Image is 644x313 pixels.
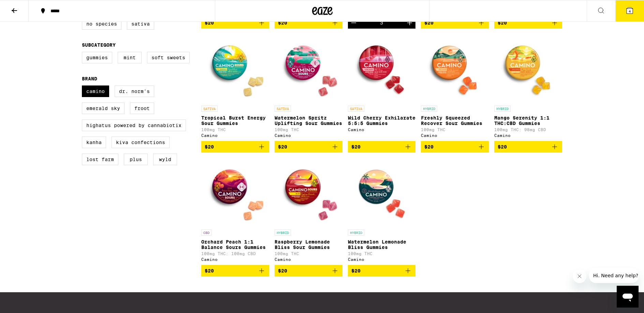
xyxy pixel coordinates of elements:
iframe: Button to launch messaging window [617,286,639,308]
label: Highatus Powered by Cannabiotix [82,120,186,131]
span: $20 [205,144,214,150]
p: 100mg THC [275,127,342,132]
p: 100mg THC [421,127,489,132]
div: 3 [380,20,383,26]
span: $20 [498,20,507,26]
div: Camino [275,133,342,138]
span: 4 [629,9,631,13]
div: Camino [348,257,416,262]
div: Camino [201,257,269,262]
button: Add to bag [494,141,562,153]
img: Camino - Raspberry Lemonade Bliss Sour Gummies [275,158,342,226]
p: SATIVA [275,106,291,112]
span: $20 [278,20,287,26]
p: Orchard Peach 1:1 Balance Sours Gummies [201,239,269,250]
label: Kiva Confections [112,137,170,148]
legend: Subcategory [82,42,116,48]
div: Camino [494,133,562,138]
p: Mango Serenity 1:1 THC:CBD Gummies [494,115,562,126]
div: Camino [421,133,489,138]
label: Sativa [127,18,154,30]
p: CBD [201,230,211,236]
button: Add to bag [201,141,269,153]
button: Add to bag [421,17,489,29]
p: Tropical Burst Energy Sour Gummies [201,115,269,126]
button: Add to bag [275,141,342,153]
p: 100mg THC [348,251,416,256]
label: Froot [130,103,154,114]
div: Camino [201,133,269,138]
a: Open page for Freshly Squeezed Recover Sour Gummies from Camino [421,34,489,141]
button: Add to bag [275,17,342,29]
p: HYBRID [275,230,291,236]
label: WYLD [153,154,177,165]
button: Add to bag [494,17,562,29]
a: Open page for Mango Serenity 1:1 THC:CBD Gummies from Camino [494,34,562,141]
p: SATIVA [201,106,218,112]
span: $20 [424,20,434,26]
label: Camino [82,85,109,97]
p: HYBRID [421,106,437,112]
a: Open page for Watermelon Spritz Uplifting Sour Gummies from Camino [275,34,342,141]
span: $20 [351,268,361,273]
img: Camino - Tropical Burst Energy Sour Gummies [201,34,269,102]
p: SATIVA [348,106,364,112]
button: Add to bag [201,17,269,29]
img: Camino - Mango Serenity 1:1 THC:CBD Gummies [494,34,562,102]
p: 100mg THC: 98mg CBD [494,127,562,132]
button: Decrement [348,17,360,29]
span: $20 [278,268,287,273]
button: Add to bag [201,265,269,277]
img: Camino - Freshly Squeezed Recover Sour Gummies [421,34,489,102]
button: Add to bag [348,141,416,153]
p: Watermelon Spritz Uplifting Sour Gummies [275,115,342,126]
button: Add to bag [275,265,342,277]
p: Freshly Squeezed Recover Sour Gummies [421,115,489,126]
span: $20 [205,20,214,26]
p: 100mg THC [275,251,342,256]
label: Soft Sweets [147,52,190,63]
img: Camino - Watermelon Lemonade Bliss Gummies [348,158,416,226]
label: Kanha [82,137,106,148]
label: Gummies [82,52,112,63]
button: Add to bag [421,141,489,153]
p: HYBRID [348,230,364,236]
label: PLUS [124,154,148,165]
button: 4 [615,0,644,21]
div: Camino [348,127,416,132]
a: Open page for Raspberry Lemonade Bliss Sour Gummies from Camino [275,158,342,265]
span: $20 [205,268,214,273]
p: 100mg THC: 100mg CBD [201,251,269,256]
legend: Brand [82,76,97,81]
span: $20 [351,144,361,150]
label: Dr. Norm's [115,85,154,97]
label: No Species [82,18,121,30]
button: Add to bag [348,265,416,277]
a: Open page for Wild Cherry Exhilarate 5:5:5 Gummies from Camino [348,34,416,141]
iframe: Close message [573,269,586,283]
a: Open page for Orchard Peach 1:1 Balance Sours Gummies from Camino [201,158,269,265]
label: Lost Farm [82,154,118,165]
a: Open page for Watermelon Lemonade Bliss Gummies from Camino [348,158,416,265]
p: HYBRID [494,106,511,112]
div: Camino [275,257,342,262]
label: Emerald Sky [82,103,125,114]
img: Camino - Orchard Peach 1:1 Balance Sours Gummies [201,158,269,226]
p: Wild Cherry Exhilarate 5:5:5 Gummies [348,115,416,126]
p: 100mg THC [201,127,269,132]
img: Camino - Watermelon Spritz Uplifting Sour Gummies [275,34,342,102]
span: $20 [278,144,287,150]
p: Watermelon Lemonade Bliss Gummies [348,239,416,250]
button: Increment [404,17,415,29]
span: $20 [498,144,507,150]
span: $20 [424,144,434,150]
label: Mint [118,52,142,63]
p: Raspberry Lemonade Bliss Sour Gummies [275,239,342,250]
img: Camino - Wild Cherry Exhilarate 5:5:5 Gummies [348,34,416,102]
iframe: Message from company [589,268,639,283]
a: Open page for Tropical Burst Energy Sour Gummies from Camino [201,34,269,141]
